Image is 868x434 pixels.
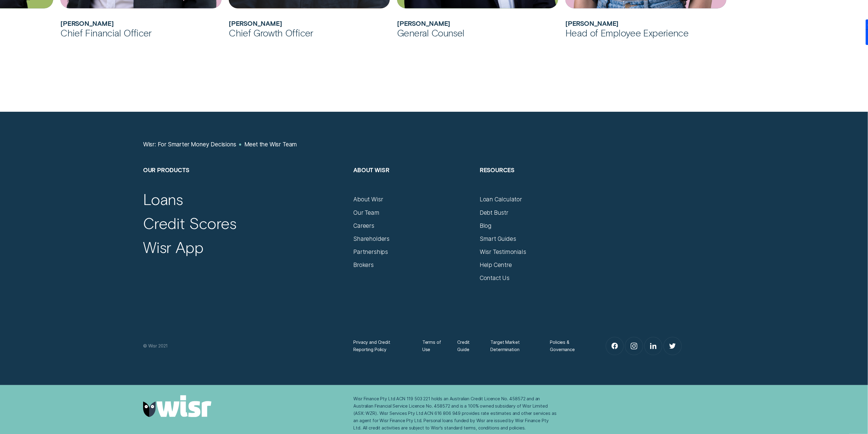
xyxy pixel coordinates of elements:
[457,339,477,354] a: Credit Guide
[397,27,558,39] div: General Counsel
[229,19,390,27] h2: James Goodwin
[60,27,221,39] div: Chief Financial Officer
[143,166,346,196] h2: Our Products
[353,235,389,243] a: Shareholders
[480,248,526,256] a: Wisr Testimonials
[143,190,183,209] a: Loans
[353,339,409,354] a: Privacy and Credit Reporting Policy
[664,337,681,355] a: Twitter
[353,248,388,256] a: Partnerships
[565,27,726,39] div: Head of Employee Experience
[625,337,643,355] a: Instagram
[353,166,472,196] h2: About Wisr
[480,196,522,203] a: Loan Calculator
[139,343,350,350] div: © Wisr 2021
[550,339,586,354] a: Policies & Governance
[606,337,624,355] a: Facebook
[143,238,204,257] a: Wisr App
[229,27,390,39] div: Chief Growth Officer
[143,214,237,233] a: Credit Scores
[565,19,726,27] h2: Kate Renner
[480,166,599,196] h2: Resources
[480,209,508,217] a: Debt Bustr
[353,261,374,269] a: Brokers
[143,141,236,148] a: Wisr: For Smarter Money Decisions
[397,19,558,27] h2: David King
[480,275,509,282] a: Contact Us
[353,209,379,217] a: Our Team
[244,141,297,148] a: Meet the Wisr Team
[480,222,492,230] a: Blog
[143,395,212,417] img: Wisr
[422,339,444,354] a: Terms of Use
[60,19,221,27] h2: Matthew Lewis
[353,222,374,230] a: Careers
[480,261,512,269] a: Help Centre
[480,235,516,243] a: Smart Guides
[491,339,537,354] a: Target Market Determination
[645,337,662,355] a: LinkedIn
[353,196,383,203] a: About Wisr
